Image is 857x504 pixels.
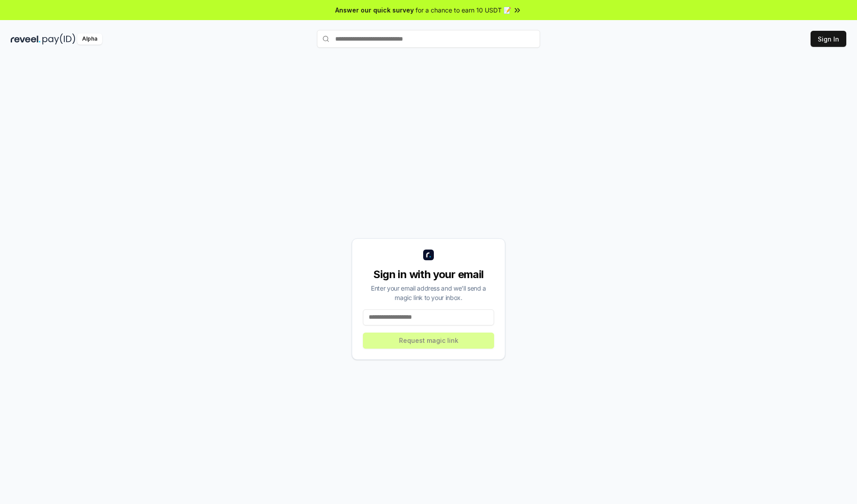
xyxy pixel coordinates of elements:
img: reveel_dark [11,33,41,45]
button: Sign In [811,31,846,47]
img: pay_id [42,33,75,45]
div: Enter your email address and we’ll send a magic link to your inbox. [363,283,494,302]
span: Answer our quick survey [335,5,414,15]
img: logo_small [423,250,434,260]
div: Sign in with your email [363,267,494,282]
span: for a chance to earn 10 USDT 📝 [416,5,511,15]
div: Alpha [77,33,102,45]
